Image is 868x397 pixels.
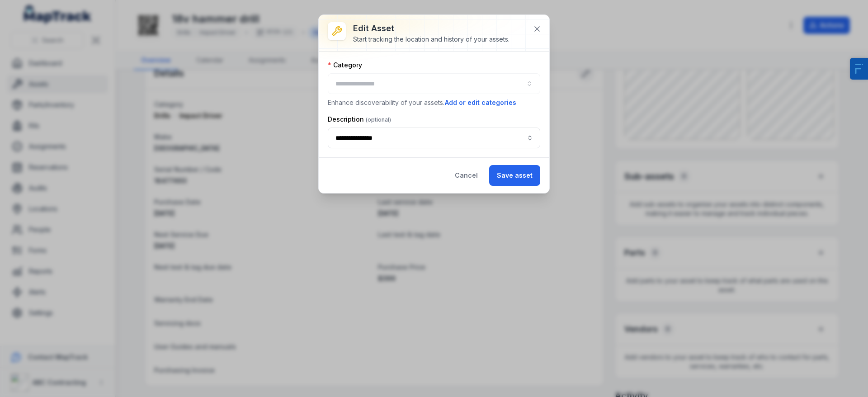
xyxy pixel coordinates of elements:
h3: Edit asset [353,22,509,35]
label: Description [328,115,391,124]
label: Category [328,61,362,70]
div: Start tracking the location and history of your assets. [353,35,509,44]
input: asset-edit:description-label [328,128,540,148]
p: Enhance discoverability of your assets. [328,98,540,108]
button: Cancel [447,165,486,186]
button: Save asset [489,165,540,186]
button: Add or edit categories [444,98,517,108]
